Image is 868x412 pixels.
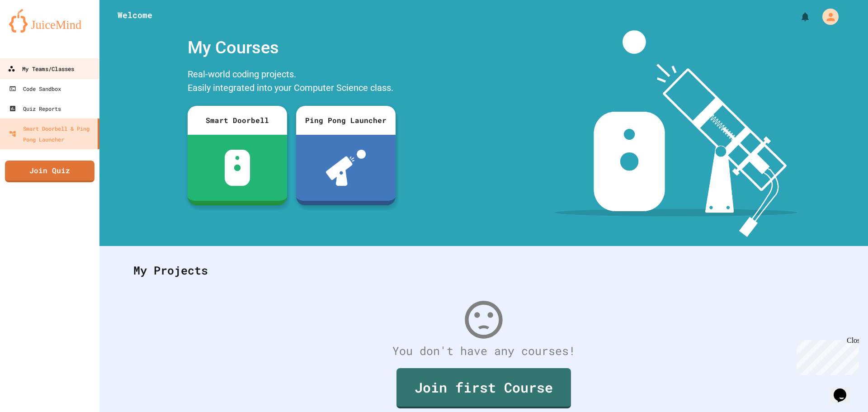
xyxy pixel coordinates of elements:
[793,336,859,375] iframe: chat widget
[183,65,400,99] div: Real-world coding projects. Easily integrated into your Computer Science class.
[183,30,400,65] div: My Courses
[9,103,61,114] div: Quiz Reports
[8,63,74,75] div: My Teams/Classes
[326,150,366,186] img: ppl-with-ball.png
[9,9,90,33] img: logo-orange.svg
[124,253,843,288] div: My Projects
[9,83,61,94] div: Code Sandbox
[296,106,396,135] div: Ping Pong Launcher
[555,30,797,237] img: banner-image-my-projects.png
[225,150,250,186] img: sdb-white.svg
[188,106,287,135] div: Smart Doorbell
[9,123,94,145] div: Smart Doorbell & Ping Pong Launcher
[813,6,841,27] div: My Account
[4,4,62,57] div: Chat with us now!Close
[396,368,571,408] a: Join first Course
[830,376,859,403] iframe: chat widget
[783,9,813,24] div: My Notifications
[5,161,94,182] a: Join Quiz
[124,342,843,360] div: You don't have any courses!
